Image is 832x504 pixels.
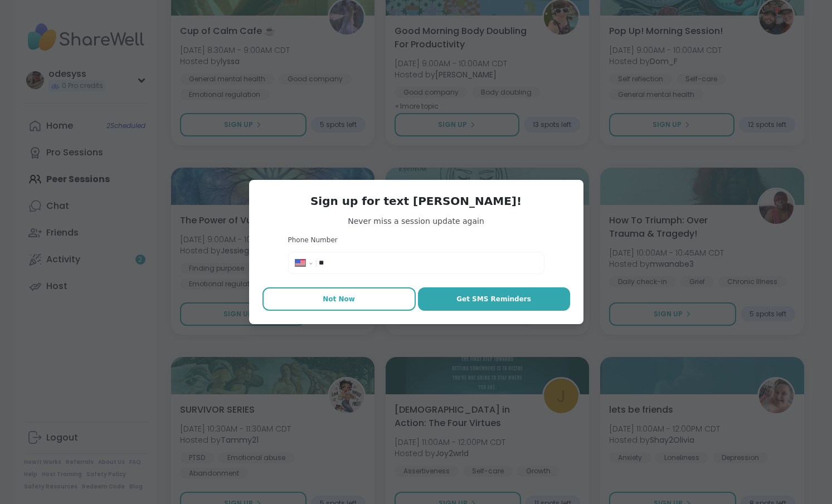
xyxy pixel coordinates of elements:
[262,193,570,209] h3: Sign up for text [PERSON_NAME]!
[295,260,305,266] img: United States
[288,236,544,245] h3: Phone Number
[456,294,531,304] span: Get SMS Reminders
[323,294,355,304] span: Not Now
[418,287,570,311] button: Get SMS Reminders
[262,287,416,311] button: Not Now
[262,216,570,227] span: Never miss a session update again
